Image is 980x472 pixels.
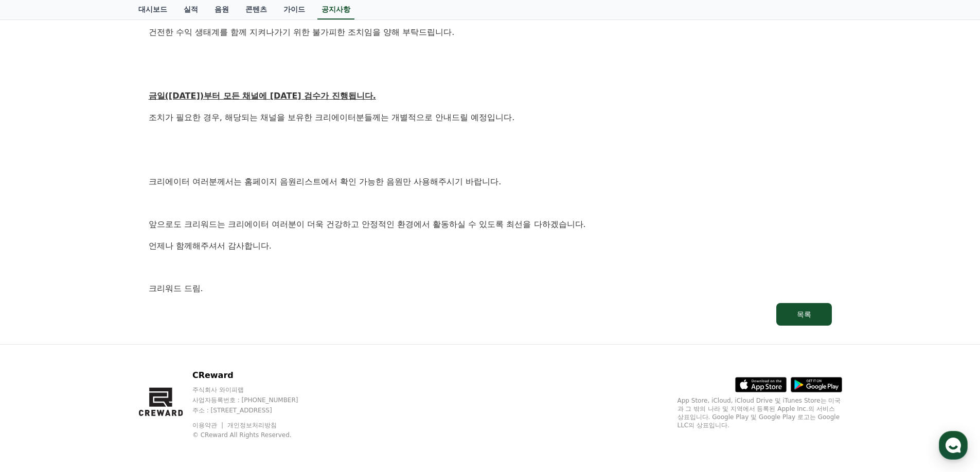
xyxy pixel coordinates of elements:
[32,341,39,349] span: 홈
[94,342,106,350] span: 대화
[3,326,68,351] a: 홈
[149,239,832,253] p: 언제나 함께해주셔서 감사합니다.
[149,91,376,101] u: 금일([DATE])부터 모든 채널에 [DATE] 검수가 진행됩니다.
[678,397,842,429] p: App Store, iCloud, iCloud Drive 및 iTunes Store는 미국과 그 밖의 나라 및 지역에서 등록된 Apple Inc.의 서비스 상표입니다. Goo...
[797,309,811,319] div: 목록
[192,431,318,439] p: © CReward All Rights Reserved.
[149,175,832,188] p: 크리에이터 여러분께서는 홈페이지 음원리스트에서 확인 가능한 음원만 사용해주시기 바랍니다.
[149,26,832,39] p: 건전한 수익 생태계를 함께 지켜나가기 위한 불가피한 조치임을 양해 부탁드립니다.
[149,303,832,326] a: 목록
[192,396,318,404] p: 사업자등록번호 : [PHONE_NUMBER]
[149,282,832,295] p: 크리워드 드림.
[776,303,832,326] button: 목록
[227,422,277,429] a: 개인정보처리방침
[133,326,198,351] a: 설정
[159,341,171,349] span: 설정
[149,111,832,124] p: 조치가 필요한 경우, 해당되는 채널을 보유한 크리에이터분들께는 개별적으로 안내드릴 예정입니다.
[192,386,318,394] p: 주식회사 와이피랩
[192,406,318,414] p: 주소 : [STREET_ADDRESS]
[68,326,133,351] a: 대화
[192,369,318,382] p: CReward
[149,218,832,231] p: 앞으로도 크리워드는 크리에이터 여러분이 더욱 건강하고 안정적인 환경에서 활동하실 수 있도록 최선을 다하겠습니다.
[192,422,225,429] a: 이용약관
